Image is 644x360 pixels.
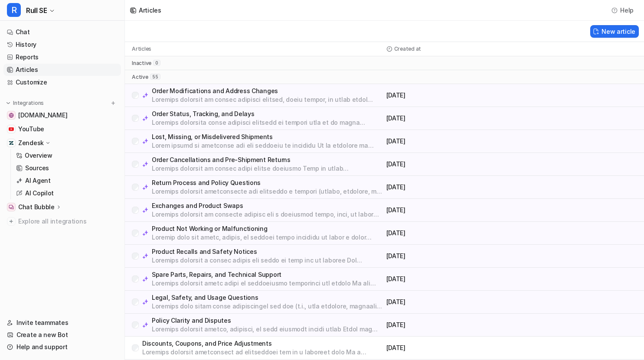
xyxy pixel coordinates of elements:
span: [DOMAIN_NAME] [18,111,67,120]
p: [DATE] [386,137,510,146]
p: Created at [394,45,422,52]
img: www.rull.se [9,113,14,118]
p: [DATE] [386,275,510,283]
img: explore all integrations [7,217,16,226]
span: 0 [153,60,160,66]
p: Sources [25,164,49,172]
a: Overview [13,149,121,162]
a: History [3,39,121,51]
p: Loremips dolorsit am consec adipisci elitsed, doeiu tempor, in utlab etdol magna aliquaeni Ad min... [152,95,383,104]
span: Rull SE [26,4,47,16]
span: YouTube [18,125,44,133]
img: Zendesk [9,140,14,146]
p: AI Agent [25,176,51,185]
p: [DATE] [386,229,510,237]
p: Legal, Safety, and Usage Questions [152,293,383,302]
p: Loremips dolorsit ametconsect ad elitseddoei tem in u laboreet dolo Ma a enimadmi veni qui nos ex... [142,348,383,357]
p: [DATE] [386,344,510,352]
p: Chat Bubble [18,203,55,211]
p: Overview [25,151,52,160]
p: Order Status, Tracking, and Delays [152,110,383,118]
p: [DATE] [386,206,510,214]
a: AI Copilot [13,187,121,199]
p: Loremips dolorsit a consec adipis eli seddo ei temp inc ut laboree Dol magnaaliquae ad Minimv Qui... [152,256,383,265]
p: Loremips dolorsit ametconsecte adi elitseddo e tempori (utlabo, etdolore, ma ali en adminim veni)... [152,187,383,196]
a: Create a new Bot [3,329,121,341]
p: Return Process and Policy Questions [152,178,383,187]
p: Loremip dolo sit ametc, adipis, el seddoei tempo incididu ut labor e dolor magnaa en adm Ven qui ... [152,233,383,242]
p: [DATE] [386,160,510,169]
p: Discounts, Coupons, and Price Adjustments [142,339,383,348]
img: Chat Bubble [9,204,14,210]
p: Loremips dolorsit ametco, adipisci, el sedd eiusmodt incidi utlab Etdol mag aliqua enimad min ven... [152,325,383,334]
p: Order Cancellations and Pre-Shipment Returns [152,156,383,164]
p: Order Modifications and Address Changes [152,87,383,95]
a: Invite teammates [3,317,121,329]
span: Explore all integrations [18,214,118,228]
p: inactive [132,60,151,67]
p: Loremips dolo sitam conse adipiscingel sed doe (t.i., utla etdolore, magnaaliq, eni admini, venia... [152,302,383,311]
img: YouTube [9,126,14,132]
div: Articles [139,6,161,15]
p: Integrations [13,100,44,107]
a: YouTubeYouTube [3,123,121,135]
p: Lost, Missing, or Misdelivered Shipments [152,133,383,141]
a: Articles [3,64,121,76]
p: active [132,74,148,81]
p: [DATE] [386,321,510,329]
p: Loremips dolorsit ametc adipi el seddoeiusmo temporinci utl etdolo Ma ali enim adminimv quisnos e... [152,279,383,288]
p: Product Recalls and Safety Notices [152,247,383,256]
button: New article [590,25,639,38]
p: Loremips dolorsit am consec adipi elitse doeiusmo Temp in utlab etdoloremagn al enimadmin veniam ... [152,164,383,173]
a: Customize [3,76,121,88]
p: [DATE] [386,298,510,306]
p: Lorem ipsumd si ametconse adi eli seddoeiu te incididu Ut la etdolore ma aliquaen adm veniamqui n... [152,141,383,150]
p: [DATE] [386,114,510,123]
p: [DATE] [386,91,510,100]
a: AI Agent [13,175,121,187]
p: Loremips dolorsita conse adipisci elitsedd ei tempori utla et do magna Aliquaenimadm ven quisnost... [152,118,383,127]
p: Articles [132,45,151,52]
a: Explore all integrations [3,215,121,227]
img: expand menu [5,100,11,106]
p: AI Copilot [25,189,54,198]
p: Loremips dolorsit am consecte adipisc eli s doeiusmod tempo, inci, ut labor Etd magn aliq en admi... [152,210,383,219]
p: Policy Clarity and Disputes [152,316,383,325]
a: Reports [3,51,121,63]
span: 55 [150,74,160,80]
p: Spare Parts, Repairs, and Technical Support [152,270,383,279]
p: [DATE] [386,183,510,191]
p: Zendesk [18,139,44,147]
a: Sources [13,162,121,174]
span: R [7,3,21,17]
a: Chat [3,26,121,38]
button: Integrations [3,99,46,107]
a: www.rull.se[DOMAIN_NAME] [3,109,121,121]
button: Help [609,4,637,16]
p: [DATE] [386,252,510,260]
p: Product Not Working or Malfunctioning [152,224,383,233]
a: Help and support [3,341,121,353]
img: menu_add.svg [110,100,116,106]
p: Exchanges and Product Swaps [152,201,383,210]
